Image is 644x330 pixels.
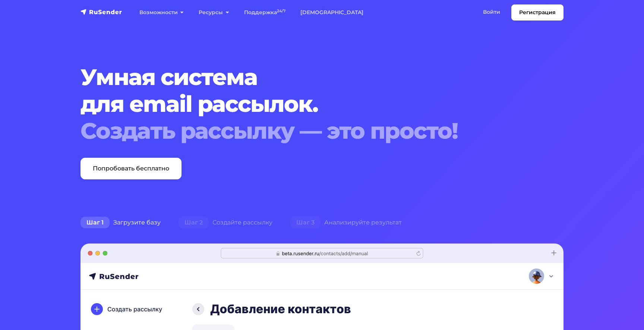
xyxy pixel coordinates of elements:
[293,5,371,20] a: [DEMOGRAPHIC_DATA]
[80,117,523,144] div: Создать рассылку — это просто!
[281,215,411,230] div: Анализируйте результат
[80,217,110,229] span: Шаг 1
[476,4,508,20] a: Войти
[132,5,191,20] a: Возможности
[237,5,293,20] a: Поддержка24/7
[80,8,122,16] img: RuSender
[191,5,236,20] a: Ресурсы
[290,217,321,229] span: Шаг 3
[80,64,523,144] h1: Умная система для email рассылок.
[179,217,209,229] span: Шаг 2
[511,4,563,21] a: Регистрация
[80,158,181,179] a: Попробовать бесплатно
[72,215,170,230] div: Загрузите базу
[277,9,285,13] sup: 24/7
[170,215,281,230] div: Создайте рассылку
